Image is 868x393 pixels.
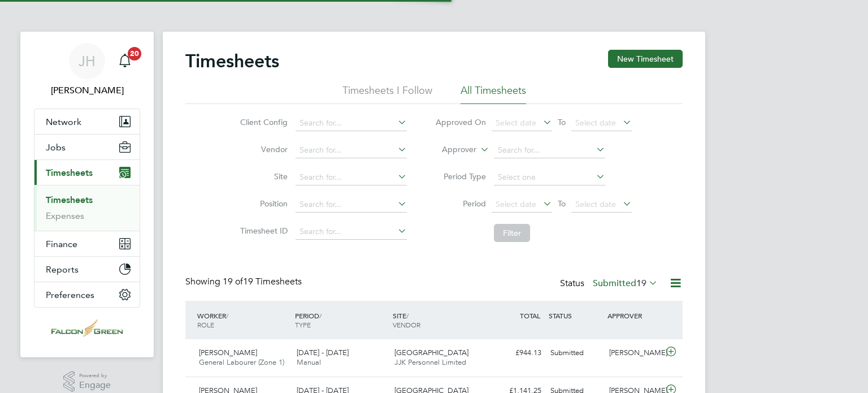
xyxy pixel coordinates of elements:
span: Select date [496,199,536,209]
span: To [554,115,569,129]
button: Finance [34,231,140,256]
span: TOTAL [520,311,540,320]
span: Engage [79,381,111,390]
label: Position [237,198,288,209]
div: SITE [390,305,488,335]
label: Approved On [435,117,486,127]
input: Search for... [296,197,407,213]
div: Timesheets [34,185,140,231]
span: Powered by [79,371,111,381]
div: £944.13 [487,344,546,362]
label: Client Config [237,117,288,127]
span: To [554,196,569,211]
button: Filter [494,224,530,242]
label: Period [435,198,486,209]
span: Preferences [46,290,94,300]
div: STATUS [546,305,605,326]
span: Select date [575,118,616,128]
button: Network [34,109,140,134]
div: WORKER [194,305,292,335]
input: Search for... [296,142,407,158]
span: [PERSON_NAME] [199,348,257,357]
div: Status [560,276,660,292]
span: JH [79,54,96,68]
button: Jobs [34,135,140,159]
span: JJK Personnel Limited [394,357,466,367]
span: John Hearty [34,84,140,97]
span: Reports [46,264,79,275]
span: 19 Timesheets [223,276,302,287]
label: Submitted [593,278,658,289]
span: Select date [496,118,536,128]
span: / [406,311,409,320]
span: VENDOR [393,320,420,329]
input: Search for... [494,142,605,158]
div: Showing [185,276,304,288]
span: Select date [575,199,616,209]
div: PERIOD [292,305,390,335]
button: New Timesheet [608,50,683,68]
button: Preferences [34,282,140,307]
label: Timesheet ID [237,226,288,236]
input: Search for... [296,170,407,185]
a: Timesheets [46,195,93,205]
a: Expenses [46,210,84,221]
nav: Main navigation [20,32,154,357]
span: TYPE [295,320,311,329]
label: Site [237,171,288,182]
a: Powered byEngage [63,371,111,392]
input: Search for... [296,224,407,240]
a: JH[PERSON_NAME] [34,43,140,97]
li: All Timesheets [461,84,526,104]
label: Approver [426,144,476,156]
span: [GEOGRAPHIC_DATA] [394,348,468,357]
span: [DATE] - [DATE] [297,348,349,357]
span: Manual [297,357,321,367]
img: falcongreen-logo-retina.png [51,319,123,337]
button: Timesheets [34,160,140,185]
div: Submitted [546,344,605,362]
span: 19 of [223,276,243,287]
label: Period Type [435,171,486,182]
button: Reports [34,257,140,282]
span: General Labourer (Zone 1) [199,357,284,367]
span: / [319,311,322,320]
input: Select one [494,170,605,185]
span: 20 [128,47,141,61]
a: 20 [114,43,136,79]
span: Network [46,116,81,127]
div: [PERSON_NAME] [605,344,663,362]
span: Finance [46,239,77,249]
label: Vendor [237,144,288,154]
span: 19 [636,278,646,289]
span: Jobs [46,142,66,153]
span: / [226,311,228,320]
a: Go to home page [34,319,140,337]
span: ROLE [197,320,214,329]
input: Search for... [296,115,407,131]
span: Timesheets [46,167,93,178]
li: Timesheets I Follow [342,84,432,104]
h2: Timesheets [185,50,279,72]
div: APPROVER [605,305,663,326]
